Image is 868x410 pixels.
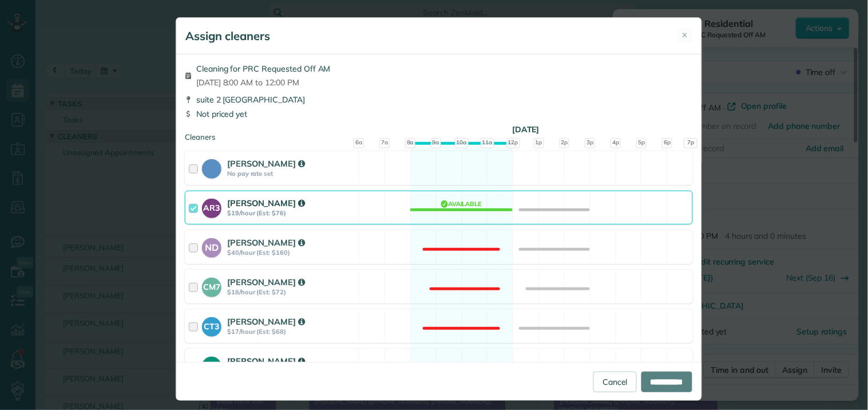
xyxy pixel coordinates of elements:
span: [DATE] 8:00 AM to 12:00 PM [196,77,331,88]
span: Cleaning for PRC Requested Off AM [196,63,331,74]
strong: $17/hour (Est: $68) [227,328,355,336]
strong: No pay rate set [227,169,355,178]
strong: CT3 [202,317,221,333]
strong: [PERSON_NAME] [227,316,305,327]
strong: AR3 [202,199,221,214]
div: Cleaners [185,132,693,135]
div: suite 2 [GEOGRAPHIC_DATA] [185,94,693,105]
span: ✕ [682,30,688,41]
strong: $19/hour (Est: $76) [227,209,355,217]
strong: [PERSON_NAME] [227,198,305,208]
strong: $40/hour (Est: $160) [227,249,355,257]
strong: $18/hour (Est: $72) [227,288,355,296]
div: Not priced yet [185,108,693,120]
h5: Assign cleaners [185,28,270,44]
strong: [PERSON_NAME] [227,158,305,169]
strong: [PERSON_NAME] [227,277,305,287]
a: Cancel [593,372,637,392]
strong: CM7 [202,278,221,293]
strong: ND [202,238,221,254]
strong: [PERSON_NAME] [227,356,305,366]
strong: [PERSON_NAME] [227,237,305,248]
